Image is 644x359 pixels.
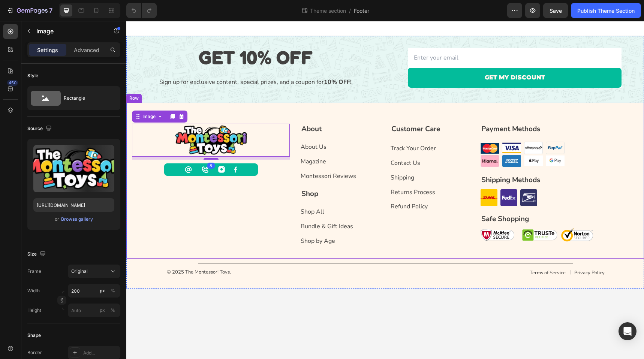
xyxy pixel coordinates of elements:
strong: Customer Care [265,103,314,113]
button: px [108,306,117,315]
span: Theme section [309,7,347,15]
button: Browse gallery [61,215,93,223]
label: Height [27,307,41,314]
button: GET MY DISCOUNT [282,47,495,67]
button: px [108,286,117,295]
img: gempages_543138185857729782-81fc5a5d-911f-4382-b5d6-6205195cd553.png [354,207,467,221]
iframe: Design area [126,21,644,359]
a: Returns Process [264,166,309,177]
a: Montessori Reviews [174,150,230,161]
div: Shape [27,332,41,339]
div: Add... [83,350,118,356]
label: Frame [27,268,41,275]
strong: 10% OFF! [198,57,225,65]
a: Bundle & Gift Ideas [174,200,227,211]
img: Alt Image [92,145,99,152]
div: % [111,287,115,294]
div: Border [27,349,42,356]
input: px% [68,304,120,317]
div: Open Intercom Messenger [619,322,637,340]
img: gempages_543138185857729782-30900a85-c275-4b61-ae5e-c9c50fdaf74a.webp [398,121,416,133]
a: Contact Us [264,137,294,148]
a: Track Your Order [264,122,310,133]
div: Undo/Redo [126,3,157,18]
img: gempages_543138185857729782-d02e535f-0fd4-4444-b98b-c1e3d9c2ae8f.webp [354,134,373,146]
a: Refund Policy [264,180,301,191]
span: or [55,215,59,224]
img: gempages_543138185857729782-04c7d2d7-a7a8-4f4b-ab35-024666402b1a.png [354,122,373,133]
a: Shop All [174,185,198,196]
span: Save [550,7,562,14]
strong: Shop [175,168,192,178]
div: Source [27,124,53,134]
p: Settings [37,46,58,54]
strong: Payment Methods [355,103,414,113]
a: Shipping [264,151,288,162]
img: gempages_543138185857729782-2985905b-1b73-4633-a531-c9b8f5603bcf.webp [47,103,122,136]
input: https://example.com/image.jpg [33,198,114,212]
p: Image [36,27,100,36]
div: 8 [81,142,88,148]
img: gempages_543138185857729782-1aef057e-977f-4bd4-bace-a4481db2a223.png [376,121,395,132]
img: gempages_543138185857729782-8b9489c5-7d3c-4aed-a2c5-d26f328c5141.png [398,134,416,145]
img: gempages_543138185857729782-1dd28199-21ae-4d94-8ded-fbaa6c68ec8d.webp [376,134,395,146]
img: preview-image [33,145,114,192]
button: % [98,306,107,315]
img: gempages_543138185857729782-151773be-62f4-4fe2-99d0-fd7494f2f1a9.png [419,134,438,145]
input: Enter your email [282,27,495,47]
p: Advanced [74,46,99,54]
div: GET MY DISCOUNT [358,51,419,62]
div: Browse gallery [61,216,93,223]
img: gempages_543138185857729782-3db1b7ce-b409-490a-90e8-2cda2ef16f68.webp [419,121,438,133]
a: Magazine [174,135,200,146]
strong: Shipping Methods [355,154,414,164]
img: Alt Image [108,145,111,151]
button: Publish Theme Section [571,3,641,18]
a: Shop by Age [174,215,209,226]
button: % [98,286,107,295]
button: Save [543,3,568,18]
div: px [100,287,105,294]
strong: About [175,103,195,113]
input: px% [68,284,120,298]
p: © 2025 The Montessori Toys. [40,248,253,255]
a: Privacy Policy [448,248,478,256]
span: / [349,7,351,15]
a: Image Title [108,145,111,151]
button: 7 [3,3,56,18]
a: About Us [174,121,200,132]
div: Size [27,249,47,259]
div: Style [27,72,38,79]
label: Width [27,287,40,294]
div: % [111,307,115,314]
a: Image Title [92,145,99,152]
div: px [100,307,105,314]
div: Rectangle [64,90,109,107]
span: Original [71,268,88,275]
div: Publish Theme Section [577,7,635,15]
div: Row [1,74,14,81]
div: 450 [7,80,18,86]
p: | [443,248,444,255]
a: Terms of Service [403,248,439,256]
span: Footer [354,7,369,15]
p: 7 [49,6,52,15]
button: Original [68,265,120,278]
strong: Safe Shopping [355,193,403,203]
div: Image [15,92,31,99]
